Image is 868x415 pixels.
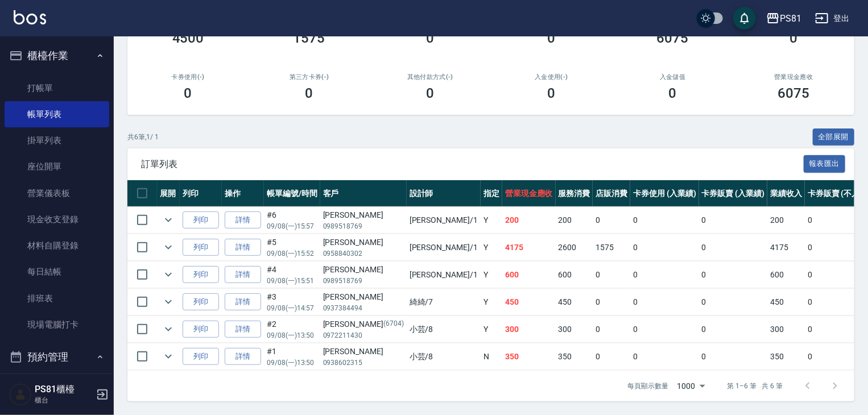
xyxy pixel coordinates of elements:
[267,358,317,368] p: 09/08 (一) 13:50
[767,289,805,316] td: 450
[9,383,32,406] img: Person
[183,239,219,256] button: 列印
[699,316,768,343] td: 0
[323,318,404,330] div: [PERSON_NAME]
[222,180,264,207] th: 操作
[630,207,699,234] td: 0
[427,30,435,46] h3: 0
[184,85,192,101] h3: 0
[556,207,593,234] td: 200
[502,207,556,234] td: 200
[383,73,477,81] h2: 其他付款方式(-)
[767,207,805,234] td: 200
[502,289,556,316] td: 450
[669,85,677,101] h3: 0
[180,180,222,207] th: 列印
[502,180,556,207] th: 營業現金應收
[267,221,317,231] p: 09/08 (一) 15:57
[264,234,320,261] td: #5
[630,180,699,207] th: 卡券使用 (入業績)
[383,318,404,330] p: (6704)
[5,342,109,372] button: 預約管理
[35,384,93,395] h5: PS81櫃檯
[778,85,810,101] h3: 6075
[267,276,317,286] p: 09/08 (一) 15:51
[5,127,109,153] a: 掛單列表
[593,289,630,316] td: 0
[427,85,435,101] h3: 0
[699,343,768,370] td: 0
[407,262,481,288] td: [PERSON_NAME] /1
[593,207,630,234] td: 0
[323,346,404,358] div: [PERSON_NAME]
[225,239,261,256] a: 詳情
[225,293,261,311] a: 詳情
[767,316,805,343] td: 300
[407,289,481,316] td: 綺綺 /7
[183,348,219,366] button: 列印
[813,128,855,146] button: 全部展開
[141,73,235,81] h2: 卡券使用(-)
[407,316,481,343] td: 小芸 /8
[699,234,768,261] td: 0
[626,73,720,81] h2: 入金儲值
[160,239,177,256] button: expand row
[5,259,109,285] a: 每日結帳
[481,343,502,370] td: N
[183,293,219,311] button: 列印
[657,30,689,46] h3: 6075
[5,285,109,312] a: 排班表
[5,180,109,206] a: 營業儀表板
[323,358,404,368] p: 0938602315
[481,180,502,207] th: 指定
[780,11,801,26] div: PS81
[762,7,806,30] button: PS81
[804,158,846,169] a: 報表匯出
[556,289,593,316] td: 450
[305,85,313,101] h3: 0
[264,343,320,370] td: #1
[502,262,556,288] td: 600
[630,316,699,343] td: 0
[264,262,320,288] td: #4
[183,321,219,338] button: 列印
[5,312,109,338] a: 現場電腦打卡
[481,316,502,343] td: Y
[225,348,261,366] a: 詳情
[630,234,699,261] td: 0
[699,262,768,288] td: 0
[548,30,556,46] h3: 0
[790,30,798,46] h3: 0
[14,10,46,24] img: Logo
[593,343,630,370] td: 0
[323,236,404,248] div: [PERSON_NAME]
[804,155,846,173] button: 報表匯出
[5,101,109,127] a: 帳單列表
[548,85,556,101] h3: 0
[183,211,219,229] button: 列印
[407,207,481,234] td: [PERSON_NAME] /1
[767,180,805,207] th: 業績收入
[264,207,320,234] td: #6
[5,233,109,259] a: 材料自購登錄
[323,291,404,303] div: [PERSON_NAME]
[811,8,854,29] button: 登出
[160,211,177,229] button: expand row
[747,73,841,81] h2: 營業現金應收
[172,30,204,46] h3: 4500
[323,303,404,313] p: 0937384494
[556,180,593,207] th: 服務消費
[183,266,219,284] button: 列印
[225,211,261,229] a: 詳情
[502,343,556,370] td: 350
[699,180,768,207] th: 卡券販賣 (入業績)
[767,343,805,370] td: 350
[556,343,593,370] td: 350
[699,207,768,234] td: 0
[593,180,630,207] th: 店販消費
[160,348,177,365] button: expand row
[481,234,502,261] td: Y
[481,207,502,234] td: Y
[267,248,317,259] p: 09/08 (一) 15:52
[225,266,261,284] a: 詳情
